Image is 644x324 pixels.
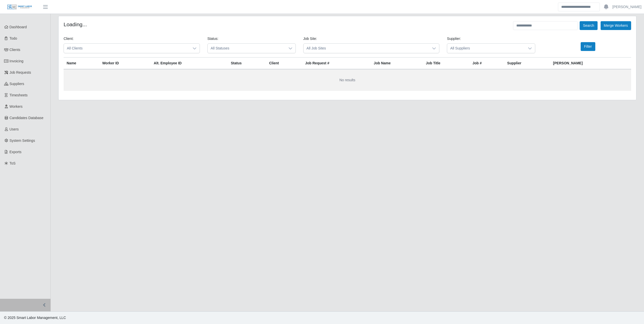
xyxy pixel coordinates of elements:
[266,58,302,69] th: Client
[10,150,21,154] span: Exports
[10,93,28,97] span: Timesheets
[371,58,423,69] th: Job Name
[99,58,151,69] th: Worker ID
[64,21,87,28] h4: Loading...
[10,116,44,120] span: Candidates Database
[423,58,470,69] th: Job Title
[10,48,20,52] span: Clients
[10,36,17,40] span: Todo
[10,104,23,109] span: Workers
[550,58,631,69] th: [PERSON_NAME]
[10,139,35,143] span: System Settings
[580,21,597,30] button: Search
[581,42,595,51] button: Filter
[10,25,27,29] span: Dashboard
[504,58,550,69] th: Supplier
[302,58,371,69] th: Job Request #
[469,58,504,69] th: Job #
[4,316,66,320] span: © 2025 Smart Labor Management, LLC
[208,44,285,53] span: All Statuses
[228,58,266,69] th: Status
[10,127,19,131] span: Users
[7,4,32,10] img: SLM Logo
[304,44,429,53] span: All Job Sites
[612,4,641,10] a: [PERSON_NAME]
[151,58,228,69] th: Alt. Employee ID
[303,36,317,41] label: Job Site:
[10,82,24,86] span: Suppliers
[64,69,631,91] td: No results
[558,3,600,11] input: Search
[10,70,31,74] span: Job Requests
[601,21,631,30] button: Merge Workers
[64,58,99,69] th: Name
[447,44,525,53] span: All Suppliers
[447,36,461,41] label: Supplier:
[64,36,74,41] label: Client:
[207,36,219,41] label: Status:
[10,161,16,165] span: ToS
[64,44,190,53] span: All Clients
[10,59,23,63] span: Invoicing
